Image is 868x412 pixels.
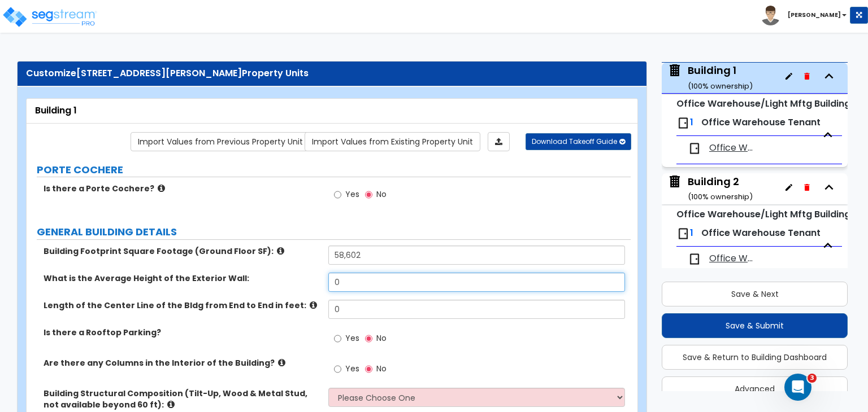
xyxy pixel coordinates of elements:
[305,132,480,151] a: Import the dynamic attribute values from existing properties.
[676,227,690,240] img: door.png
[662,345,848,370] button: Save & Return to Building Dashboard
[44,388,320,410] label: Building Structural Composition (Tilt-Up, Wood & Metal Stud, not available beyond 60 ft):
[526,133,631,150] button: Download Takeoff Guide
[44,273,320,284] label: What is the Average Height of the Exterior Wall:
[365,363,372,375] input: No
[365,332,372,345] input: No
[278,358,285,367] i: click for more info!
[345,363,359,374] span: Yes
[376,332,387,344] span: No
[761,6,780,25] img: avatar.png
[158,184,165,192] i: click for more info!
[688,142,701,155] img: door.png
[37,225,631,239] label: GENERAL BUILDING DETAILS
[532,137,617,146] span: Download Takeoff Guide
[131,132,310,151] a: Import the dynamic attribute values from previous properties.
[676,208,850,221] small: Office Warehouse/Light Mftg Building
[345,332,359,344] span: Yes
[690,226,693,239] span: 1
[334,363,341,375] input: Yes
[44,327,320,338] label: Is there a Rooftop Parking?
[701,116,821,129] span: Office Warehouse Tenant
[688,252,701,266] img: door.png
[44,357,320,369] label: Are there any Columns in the Interior of the Building?
[44,183,320,194] label: Is there a Porte Cochere?
[688,191,753,202] small: ( 100 % ownership)
[667,63,682,78] img: building.svg
[376,189,387,200] span: No
[667,174,753,203] span: Building 2
[690,116,693,129] span: 1
[788,11,841,19] b: [PERSON_NAME]
[701,226,821,239] span: Office Warehouse Tenant
[44,300,320,311] label: Length of the Center Line of the Bldg from End to End in feet:
[662,282,848,306] button: Save & Next
[688,63,753,92] div: Building 1
[44,246,320,257] label: Building Footprint Square Footage (Ground Floor SF):
[709,142,757,155] span: Office Warehouse Tenant
[277,247,284,255] i: click for more info!
[37,163,631,177] label: PORTE COCHERE
[808,374,817,383] span: 3
[365,189,372,201] input: No
[667,63,753,92] span: Building 1
[784,374,811,401] iframe: Intercom live chat
[667,174,682,189] img: building.svg
[26,67,638,80] div: Customize Property Units
[334,189,341,201] input: Yes
[35,104,629,117] div: Building 1
[167,400,175,409] i: click for more info!
[662,376,848,401] button: Advanced
[310,301,317,309] i: click for more info!
[334,332,341,345] input: Yes
[709,252,757,265] span: Office Warehouse Tenant
[676,116,690,130] img: door.png
[676,97,850,110] small: Office Warehouse/Light Mftg Building
[688,81,753,91] small: ( 100 % ownership)
[488,132,510,151] a: Import the dynamic attributes value through Excel sheet
[662,313,848,338] button: Save & Submit
[345,189,359,200] span: Yes
[688,174,753,203] div: Building 2
[376,363,387,374] span: No
[76,67,242,80] span: [STREET_ADDRESS][PERSON_NAME]
[2,6,98,28] img: logo_pro_r.png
